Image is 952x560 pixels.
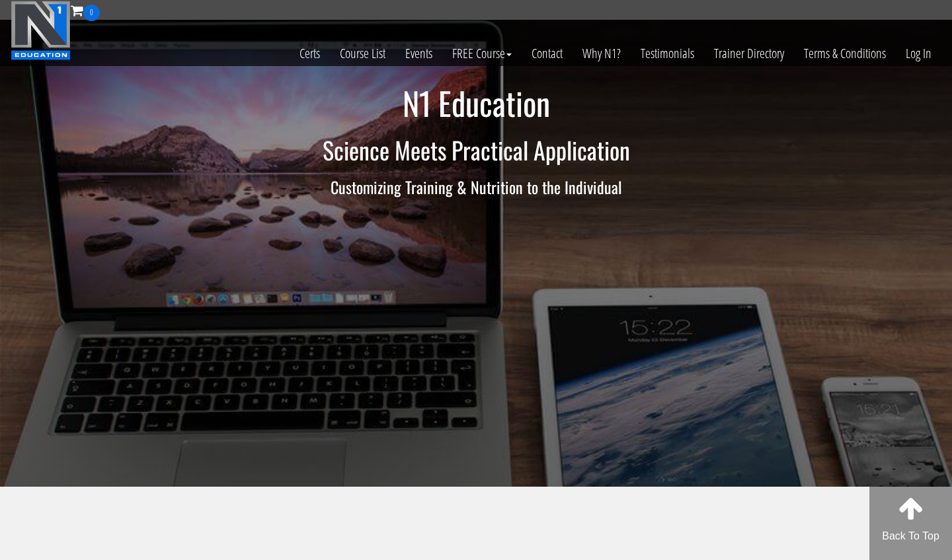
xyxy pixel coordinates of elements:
[83,5,100,21] span: 0
[395,21,442,86] a: Events
[11,1,71,60] img: n1-education
[631,21,704,86] a: Testimonials
[89,137,863,163] h2: Science Meets Practical Application
[89,178,863,195] h3: Customizing Training & Nutrition to the Individual
[71,1,100,19] a: 0
[869,528,952,544] p: Back To Top
[794,21,896,86] a: Terms & Conditions
[573,21,631,86] a: Why N1?
[704,21,794,86] a: Trainer Directory
[522,21,573,86] a: Contact
[89,86,863,121] h1: N1 Education
[896,21,941,86] a: Log In
[330,21,395,86] a: Course List
[290,21,330,86] a: Certs
[442,21,522,86] a: FREE Course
